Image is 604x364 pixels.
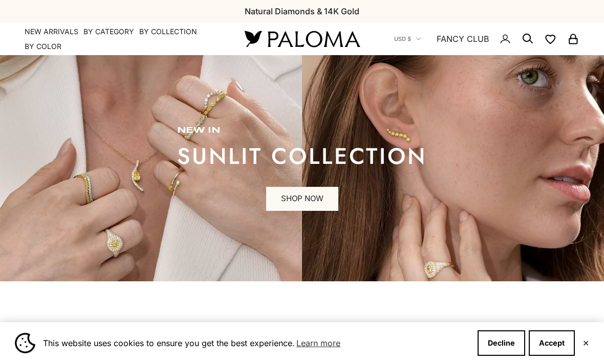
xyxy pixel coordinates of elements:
a: FANCY CLUB [437,32,489,45]
img: Cookie banner [15,333,35,353]
summary: By Color [25,41,61,52]
nav: Primary navigation [25,27,220,52]
nav: Secondary navigation [394,22,579,55]
a: Learn more [295,335,342,351]
p: Natural Diamonds & 14K Gold [245,5,359,18]
summary: By Collection [139,27,197,37]
span: USD $ [394,34,411,43]
button: Close [583,340,589,346]
button: Decline [478,330,525,356]
a: NEW ARRIVALS [25,27,78,37]
summary: By Category [83,27,134,37]
span: This website uses cookies to ensure you get the best experience. [43,335,469,351]
button: USD $ [394,34,421,43]
button: Accept [529,330,575,356]
a: SHOP NOW [266,187,338,211]
p: new in [177,126,427,136]
p: sunlit collection [177,146,427,166]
